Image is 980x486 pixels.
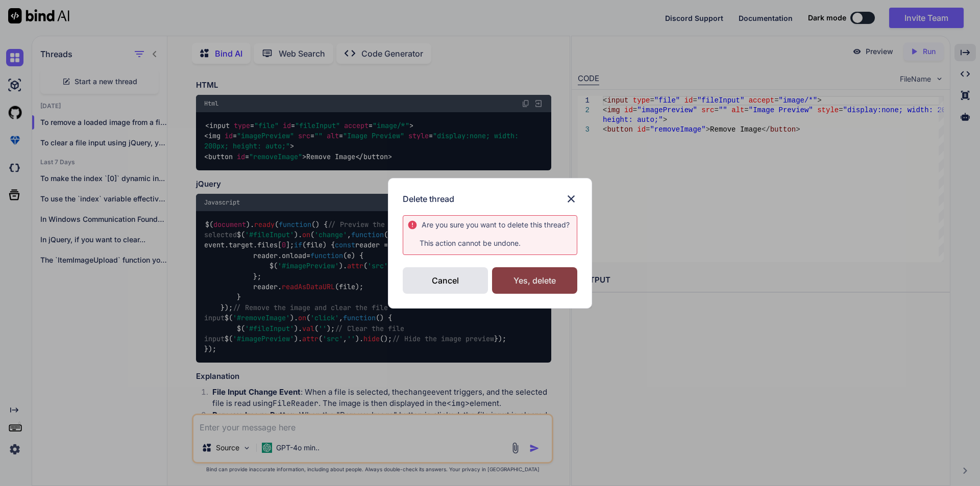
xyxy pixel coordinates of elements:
[403,193,454,205] h3: Delete thread
[565,193,577,205] img: close
[542,220,566,229] span: thread
[492,267,577,294] div: Yes, delete
[422,220,570,230] div: Are you sure you want to delete this ?
[403,267,488,294] div: Cancel
[407,238,577,248] p: This action cannot be undone.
